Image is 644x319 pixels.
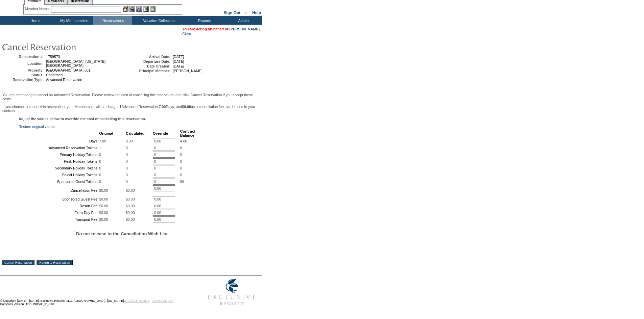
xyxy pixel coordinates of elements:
td: Location: [3,59,44,68]
span: $0.00 [126,204,135,208]
span: 0.00 [126,139,133,143]
b: 1 [120,105,122,109]
a: Restore original values [19,125,55,129]
td: Reservation Type: [3,78,44,82]
span: 99 [180,180,184,184]
span: $0.00 [126,217,135,221]
span: 1 [99,146,101,150]
img: pgTtlCancelRes.gif [2,40,137,53]
span: 0 [126,159,128,163]
b: Contract Balance [180,129,195,137]
span: 0 [126,166,128,170]
td: Property: [3,68,44,72]
span: 0 [99,153,101,157]
span: 0 [126,146,128,150]
span: $0.00 [99,197,108,201]
b: Adjust the values below to override the cost of cancelling this reservation. [19,117,146,121]
a: Clear [182,32,191,36]
span: :: [245,10,248,15]
span: 7.00 [99,139,106,143]
b: Original [99,131,113,135]
a: [PERSON_NAME] [230,27,260,31]
td: Vacation Collection [132,16,184,25]
td: Arrival Date: [130,55,170,59]
span: 0 [180,173,182,177]
span: 0 [99,173,101,177]
span: 0 [180,153,182,157]
td: Advanced Reservation Tokens: [19,145,98,151]
span: [DATE] [173,55,184,59]
span: You are acting on behalf of: [182,27,260,31]
td: Extra Day Fee: [19,210,98,216]
span: 0 [126,153,128,157]
td: Cancellation Fee: [19,185,98,195]
span: 0 [99,180,101,184]
a: Help [252,10,261,15]
span: [DATE] [173,64,184,68]
span: Advanced Reservation [46,78,82,82]
input: Return to Reservation [37,260,73,265]
span: 0 [126,173,128,177]
label: Do not release to the Cancellation Wish List [76,231,168,236]
td: My Memberships [54,16,93,25]
td: Peak Holiday Tokens: [19,158,98,164]
td: Days: [19,138,98,144]
span: [PERSON_NAME] [173,69,202,73]
td: Date Created: [130,64,170,68]
a: Sign Out [223,10,240,15]
img: Exclusive Resorts [201,275,262,309]
div: Member Name: [25,6,51,12]
b: 7.00 [159,105,166,109]
span: 0 [126,180,128,184]
td: Admin [223,16,262,25]
td: Status: [3,73,44,77]
span: 0 [99,166,101,170]
p: You are attempting to cancel an Advanced Reservation. Please review the cost of cancelling this r... [2,93,260,101]
input: Cancel Reservation [2,260,34,265]
span: 0 [180,166,182,170]
span: $0.00 [99,188,108,192]
img: View [129,6,135,12]
span: 1759573 [46,55,60,59]
img: Reservations [143,6,149,12]
b: Override [153,131,168,135]
span: 0 [180,159,182,163]
img: Impersonate [136,6,142,12]
td: Resort Fee: [19,203,98,209]
span: 0 [180,146,182,150]
span: $0.00 [99,217,108,221]
span: $0.00 [126,197,135,201]
b: Calculated [126,131,145,135]
td: Primary Holiday Tokens: [19,152,98,158]
span: 4.00 [180,139,187,143]
a: TERMS OF USE [152,299,173,302]
span: [DATE] [173,59,184,63]
img: b_calculator.gif [150,6,156,12]
b: $0.00 [182,105,191,109]
a: PRIVACY POLICY [125,299,149,302]
span: $0.00 [126,211,135,215]
span: $0.00 [99,211,108,215]
img: b_edit.gif [123,6,128,12]
span: $0.00 [99,204,108,208]
td: Sponsored Guest Tokens: [19,179,98,185]
td: Reservations [93,16,132,25]
span: [GEOGRAPHIC_DATA] 801 [46,68,91,72]
span: Confirmed [46,73,63,77]
span: $0.00 [126,188,135,192]
td: Principal Member: [130,69,170,73]
td: Reports [184,16,223,25]
td: Reservation #: [3,55,44,59]
td: Select Holiday Tokens: [19,172,98,178]
td: Secondary Holiday Tokens: [19,165,98,171]
p: If you choose to cancel this reservation, your Membership will be charged Advanced Reservation, D... [2,105,260,113]
td: Home [15,16,54,25]
span: [GEOGRAPHIC_DATA], [US_STATE] - [GEOGRAPHIC_DATA] [46,59,108,68]
td: Departure Date: [130,59,170,63]
td: Transport Fee: [19,216,98,222]
td: Sponsored Guest Fee: [19,196,98,202]
span: 0 [99,159,101,163]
